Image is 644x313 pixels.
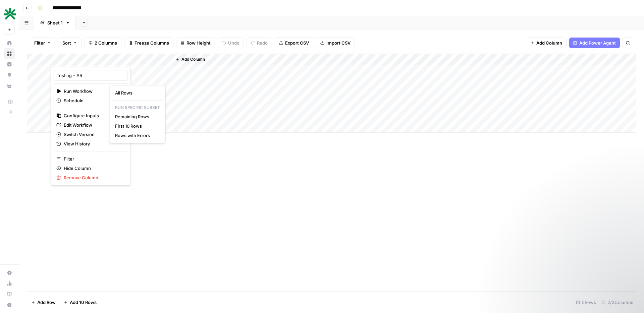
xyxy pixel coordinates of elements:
span: First 10 Rows [115,123,157,129]
p: Run Specific Subset [112,103,163,112]
span: Remaining Rows [115,113,157,120]
span: All Rows [115,89,157,96]
button: Add Column [173,55,208,64]
span: Add Column [181,56,205,62]
span: Rows with Errors [115,132,157,139]
span: Run Workflow [64,88,116,95]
